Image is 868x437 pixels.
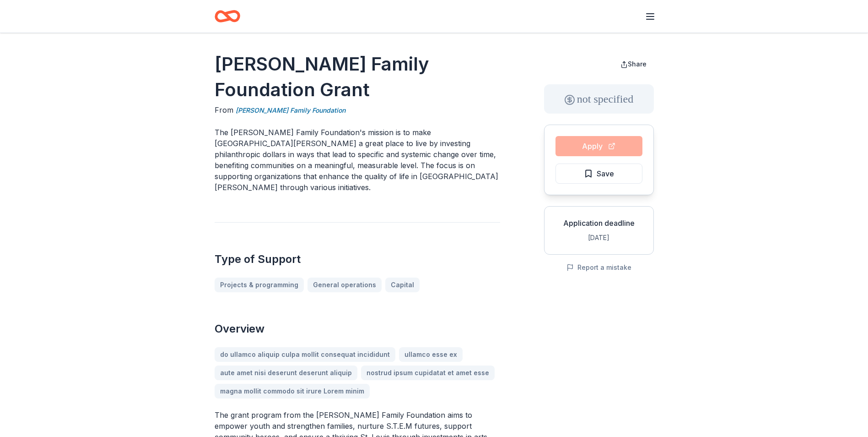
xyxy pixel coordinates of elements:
div: Application deadline [552,218,646,229]
button: Report a mistake [566,262,631,273]
button: Share [613,55,654,73]
h2: Overview [215,322,500,336]
span: Save [597,168,614,180]
span: [DATE] [588,234,609,241]
a: Home [215,5,240,27]
span: Share [628,60,647,68]
h1: [PERSON_NAME] Family Foundation Grant [215,51,500,103]
div: From [215,104,500,116]
button: Save [555,164,642,184]
div: not specified [544,84,654,114]
p: The [PERSON_NAME] Family Foundation's mission is to make [GEOGRAPHIC_DATA][PERSON_NAME] a great p... [215,127,500,193]
a: [PERSON_NAME] Family Foundation [236,105,345,116]
h2: Type of Support [215,252,500,267]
